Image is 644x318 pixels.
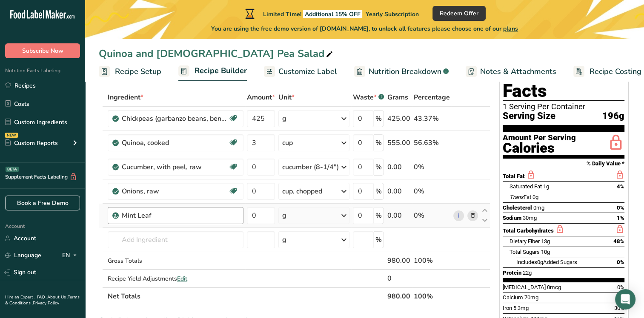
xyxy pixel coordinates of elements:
[177,275,187,283] span: Edit
[6,167,19,172] div: BETA
[617,183,624,190] span: 4%
[195,65,247,77] span: Recipe Builder
[414,186,450,196] div: 0%
[503,173,525,179] span: Total Fat
[503,270,521,276] span: Protein
[537,259,543,265] span: 0g
[5,196,80,210] a: Book a Free Demo
[513,305,529,311] span: 5.3mg
[278,92,295,102] span: Unit
[387,92,408,102] span: Grams
[122,138,228,148] div: Quinoa, cooked
[617,204,624,211] span: 0%
[264,62,337,81] a: Customize Label
[37,294,47,300] a: FAQ .
[509,194,531,200] span: Fat
[108,231,243,248] input: Add Ingredient
[503,134,576,142] div: Amount Per Serving
[615,289,635,309] div: Open Intercom Messenger
[282,186,322,196] div: cup, chopped
[247,92,275,102] span: Amount
[108,274,243,283] div: Recipe Yield Adjustments
[617,259,624,265] span: 0%
[211,24,518,33] span: You are using the free demo version of [DOMAIN_NAME], to unlock all features please choose one of...
[282,235,286,245] div: g
[387,210,410,221] div: 0.00
[543,183,549,190] span: 1g
[533,204,544,211] span: 0mg
[354,62,449,81] a: Nutrition Breakdown
[523,270,532,276] span: 22g
[503,159,624,169] section: % Daily Value *
[386,287,412,305] th: 980.00
[453,210,464,221] a: i
[62,250,80,261] div: EN
[573,62,641,81] a: Recipe Costing
[282,138,293,148] div: cup
[387,273,410,284] div: 0
[503,284,546,290] span: [MEDICAL_DATA]
[122,162,228,172] div: Cucumber, with peel, raw
[590,66,641,77] span: Recipe Costing
[106,287,386,305] th: Net Totals
[5,139,58,148] div: Custom Reports
[366,10,419,18] span: Yearly Subscription
[5,294,35,300] a: Hire an Expert .
[523,215,537,221] span: 30mg
[414,162,450,172] div: 0%
[547,284,561,290] span: 0mcg
[503,227,554,234] span: Total Carbohydrates
[414,138,450,148] div: 56.63%
[5,133,18,138] div: NEW
[282,210,286,221] div: g
[353,92,384,102] div: Waste
[387,138,410,148] div: 555.00
[122,114,228,124] div: Chickpeas (garbanzo beans, bengal gram), mature seeds, raw
[243,9,419,19] div: Limited Time!
[387,114,410,124] div: 425.00
[617,284,624,290] span: 0%
[509,194,524,200] i: Trans
[122,186,228,196] div: Onions, raw
[503,25,518,33] span: plans
[503,204,532,211] span: Cholesterol
[115,66,161,77] span: Recipe Setup
[178,61,247,82] a: Recipe Builder
[414,92,450,102] span: Percentage
[387,256,410,266] div: 980.00
[466,62,556,81] a: Notes & Attachments
[541,238,550,244] span: 13g
[108,256,243,265] div: Gross Totals
[532,194,538,200] span: 0g
[387,186,410,196] div: 0.00
[509,238,540,244] span: Dietary Fiber
[503,215,521,221] span: Sodium
[503,305,512,311] span: Iron
[617,215,624,221] span: 1%
[516,259,577,265] span: Includes Added Sugars
[5,294,80,306] a: Terms & Conditions .
[282,114,286,124] div: g
[99,46,335,61] div: Quinoa and [DEMOGRAPHIC_DATA] Pea Salad
[503,102,624,111] div: 1 Serving Per Container
[5,248,41,263] a: Language
[432,6,486,21] button: Redeem Offer
[414,114,450,124] div: 43.37%
[614,305,624,311] span: 30%
[303,10,362,18] span: Additional 15% OFF
[613,238,624,244] span: 48%
[387,162,410,172] div: 0.00
[122,210,228,221] div: Mint Leaf
[509,183,542,190] span: Saturated Fat
[503,142,576,154] div: Calories
[440,9,478,18] span: Redeem Offer
[414,210,450,221] div: 0%
[412,287,452,305] th: 100%
[282,162,339,172] div: cucumber (8-1/4")
[22,46,63,55] span: Subscribe Now
[369,66,441,77] span: Nutrition Breakdown
[47,294,68,300] a: About Us .
[503,62,624,101] h1: Nutrition Facts
[414,256,450,266] div: 100%
[278,66,337,77] span: Customize Label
